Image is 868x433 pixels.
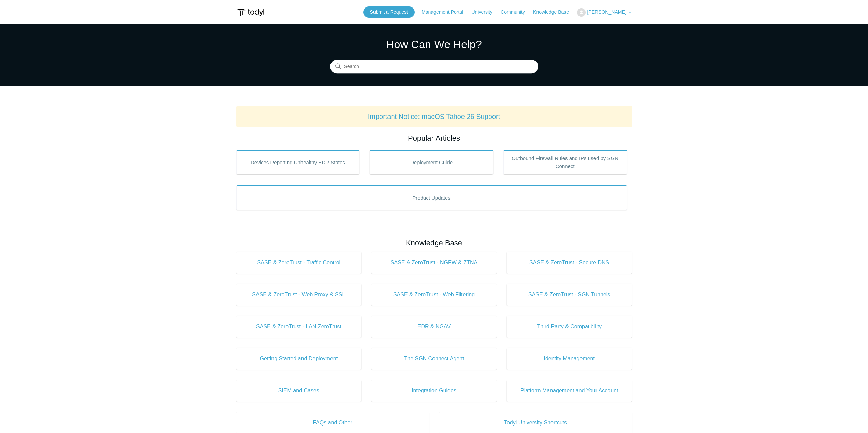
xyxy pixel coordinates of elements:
[517,291,622,299] span: SASE & ZeroTrust - SGN Tunnels
[370,150,493,174] a: Deployment Guide
[247,291,351,299] span: SASE & ZeroTrust - Web Proxy & SSL
[247,323,351,331] span: SASE & ZeroTrust - LAN ZeroTrust
[236,6,265,19] img: Todyl Support Center Help Center home page
[517,355,622,363] span: Identity Management
[471,9,499,16] a: University
[507,380,632,402] a: Platform Management and Your Account
[382,355,486,363] span: The SGN Connect Agent
[382,291,486,299] span: SASE & ZeroTrust - Web Filtering
[533,9,576,16] a: Knowledge Base
[368,113,500,120] a: Important Notice: macOS Tahoe 26 Support
[517,323,622,331] span: Third Party & Compatibility
[382,323,486,331] span: EDR & NGAV
[371,380,497,402] a: Integration Guides
[382,259,486,267] span: SASE & ZeroTrust - NGFW & ZTNA
[247,259,351,267] span: SASE & ZeroTrust - Traffic Control
[247,387,351,395] span: SIEM and Cases
[507,284,632,306] a: SASE & ZeroTrust - SGN Tunnels
[247,419,419,427] span: FAQs and Other
[450,419,622,427] span: Todyl University Shortcuts
[587,9,626,15] span: [PERSON_NAME]
[422,9,470,16] a: Management Portal
[236,185,627,210] a: Product Updates
[507,348,632,370] a: Identity Management
[507,316,632,338] a: Third Party & Compatibility
[236,316,362,338] a: SASE & ZeroTrust - LAN ZeroTrust
[517,259,622,267] span: SASE & ZeroTrust - Secure DNS
[507,252,632,274] a: SASE & ZeroTrust - Secure DNS
[363,6,415,18] a: Submit a Request
[247,355,351,363] span: Getting Started and Deployment
[236,284,362,306] a: SASE & ZeroTrust - Web Proxy & SSL
[371,348,497,370] a: The SGN Connect Agent
[236,133,632,144] h2: Popular Articles
[371,284,497,306] a: SASE & ZeroTrust - Web Filtering
[371,316,497,338] a: EDR & NGAV
[330,60,538,74] input: Search
[236,237,632,248] h2: Knowledge Base
[236,380,362,402] a: SIEM and Cases
[330,36,538,52] h1: How Can We Help?
[236,150,360,174] a: Devices Reporting Unhealthy EDR States
[517,387,622,395] span: Platform Management and Your Account
[503,150,627,174] a: Outbound Firewall Rules and IPs used by SGN Connect
[371,252,497,274] a: SASE & ZeroTrust - NGFW & ZTNA
[382,387,486,395] span: Integration Guides
[236,252,362,274] a: SASE & ZeroTrust - Traffic Control
[236,348,362,370] a: Getting Started and Deployment
[577,8,632,17] button: [PERSON_NAME]
[501,9,532,16] a: Community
